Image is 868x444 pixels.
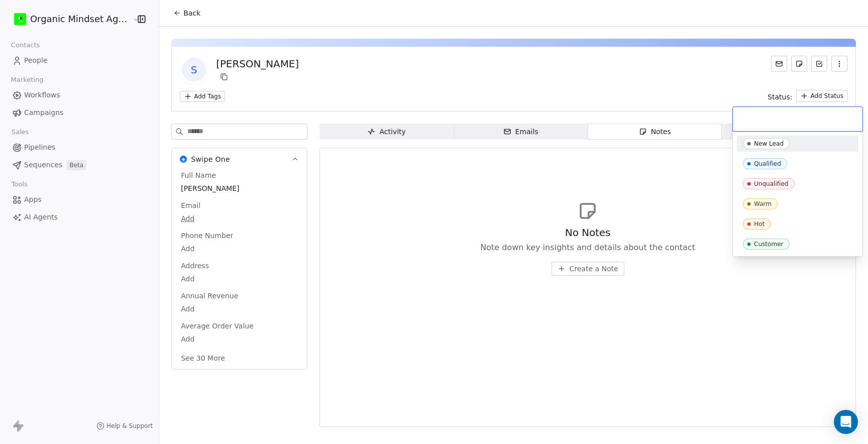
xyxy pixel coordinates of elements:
div: Hot [754,220,765,228]
div: Unqualified [754,180,789,187]
div: New Lead [754,140,784,147]
div: Customer [754,241,784,248]
div: Suggestions [737,136,858,252]
div: Qualified [754,160,781,167]
div: Warm [754,200,772,207]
